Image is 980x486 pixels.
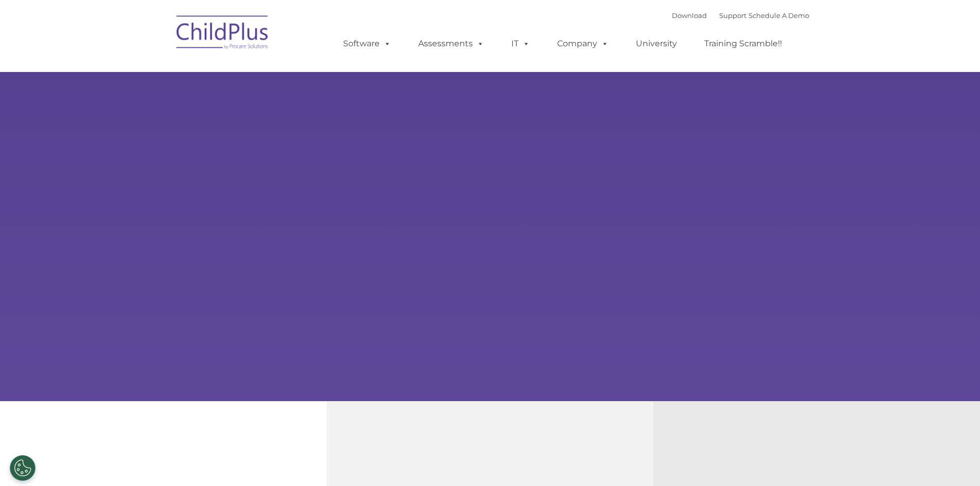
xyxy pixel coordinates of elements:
a: Assessments [408,33,494,54]
button: Cookies Settings [10,455,35,481]
a: Schedule A Demo [749,11,809,20]
a: IT [501,33,540,54]
a: Download [672,11,707,20]
a: Support [719,11,746,20]
img: ChildPlus by Procare Solutions [171,8,274,60]
font: | [672,11,809,20]
a: Training Scramble!! [694,33,792,54]
a: Company [547,33,619,54]
a: Software [333,33,401,54]
a: University [626,33,687,54]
